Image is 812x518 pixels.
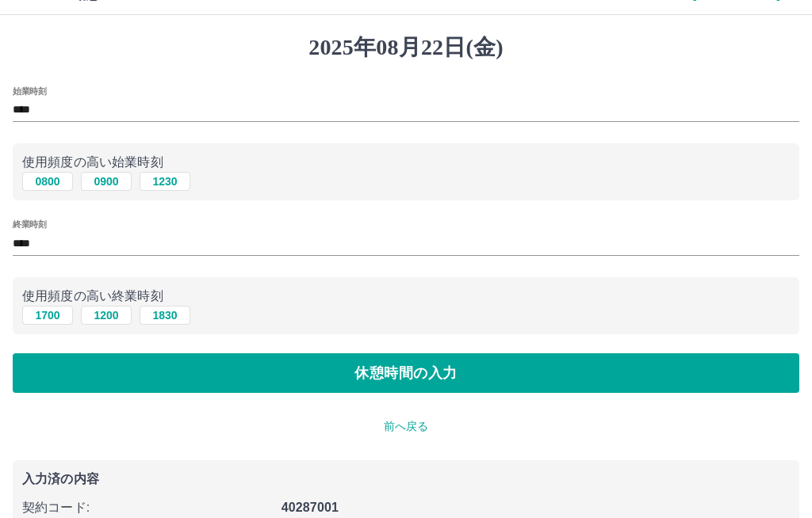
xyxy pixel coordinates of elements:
[13,354,799,394] button: 休憩時間の入力
[22,307,73,326] button: 1700
[140,307,190,326] button: 1830
[22,173,73,192] button: 0800
[22,474,790,486] p: 入力済の内容
[22,499,272,518] p: 契約コード :
[22,288,790,307] p: 使用頻度の高い終業時刻
[81,307,132,326] button: 1200
[140,173,190,192] button: 1230
[13,35,799,62] h1: 2025年08月22日(金)
[22,154,790,173] p: 使用頻度の高い始業時刻
[13,219,46,231] label: 終業時刻
[282,501,339,515] b: 40287001
[13,419,799,436] p: 前へ戻る
[13,86,46,97] label: 始業時刻
[81,173,132,192] button: 0900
